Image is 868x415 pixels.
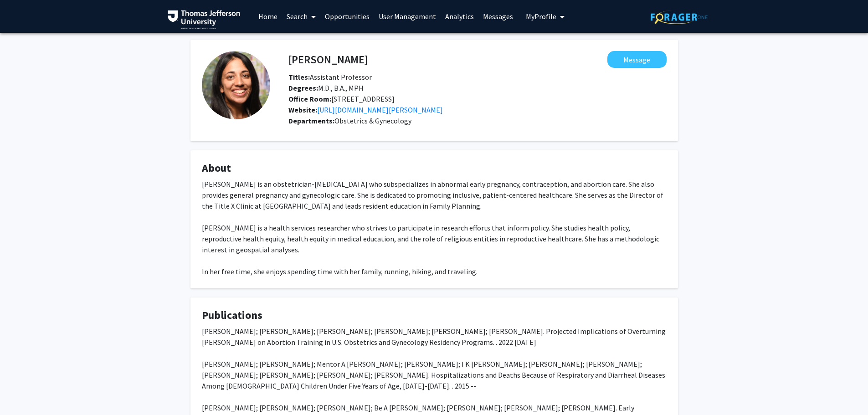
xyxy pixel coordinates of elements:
a: Opens in a new tab [317,105,443,114]
b: Degrees: [288,83,318,92]
span: Obstetrics & Gynecology [334,116,411,125]
b: Titles: [288,72,310,82]
h4: About [202,162,667,175]
span: My Profile [526,12,556,21]
h4: Publications [202,309,667,322]
b: Office Room: [288,94,331,103]
div: [PERSON_NAME] is an obstetrician-[MEDICAL_DATA] who subspecializes in abnormal early pregnancy, c... [202,179,667,277]
img: Profile Picture [202,51,270,119]
a: Search [282,0,320,32]
a: User Management [374,0,441,32]
b: Departments: [288,116,334,125]
a: Opportunities [320,0,374,32]
a: Analytics [441,0,478,32]
img: Thomas Jefferson University Logo [168,10,241,29]
h4: [PERSON_NAME] [288,51,368,68]
button: Message Kavita Vinekar [607,51,667,68]
a: Home [254,0,282,32]
iframe: Chat [7,374,39,408]
span: [STREET_ADDRESS] [288,94,395,103]
a: Messages [478,0,518,32]
img: ForagerOne Logo [651,10,708,24]
span: Assistant Professor [288,72,372,82]
span: M.D., B.A., MPH [288,83,364,92]
b: Website: [288,105,317,114]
